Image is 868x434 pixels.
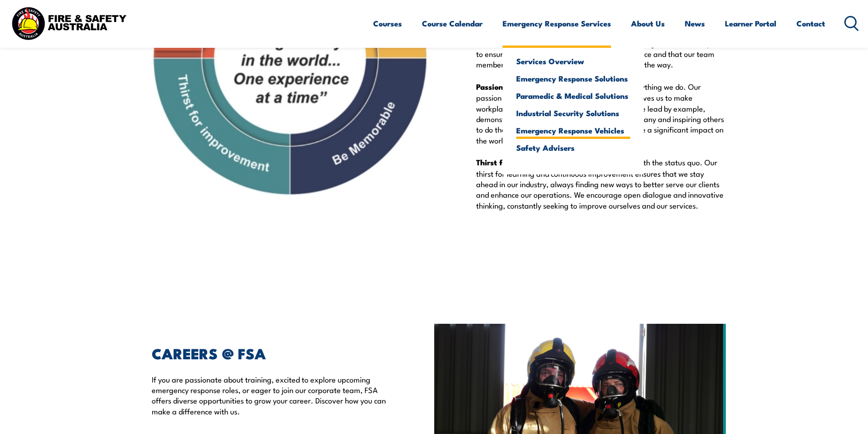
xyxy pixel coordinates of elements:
[725,11,776,36] a: Learner Portal
[476,81,544,92] strong: Passion for Safety:
[631,11,665,36] a: About Us
[152,347,392,359] h2: CAREERS @ FSA
[476,157,726,210] p: We are never content with the status quo. Our thirst for learning and continuous improvement ensu...
[373,11,402,36] a: Courses
[476,156,563,168] strong: Thirst for Improvement:
[516,74,630,82] a: Emergency Response Solutions
[516,126,630,134] a: Emergency Response Vehicles
[796,11,825,36] a: Contact
[503,11,611,36] a: Emergency Response Services
[685,11,705,36] a: News
[476,81,726,145] p: Safety is at the heart of everything we do. Our passion for improving safety standards is what dr...
[516,143,630,152] a: Safety Advisers
[152,374,392,417] p: If you are passionate about training, excited to explore upcoming emergency response roles, or ea...
[516,57,630,65] a: Services Overview
[422,11,483,36] a: Course Calendar
[516,92,630,100] a: Paramedic & Medical Solutions
[516,109,630,117] a: Industrial Security Solutions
